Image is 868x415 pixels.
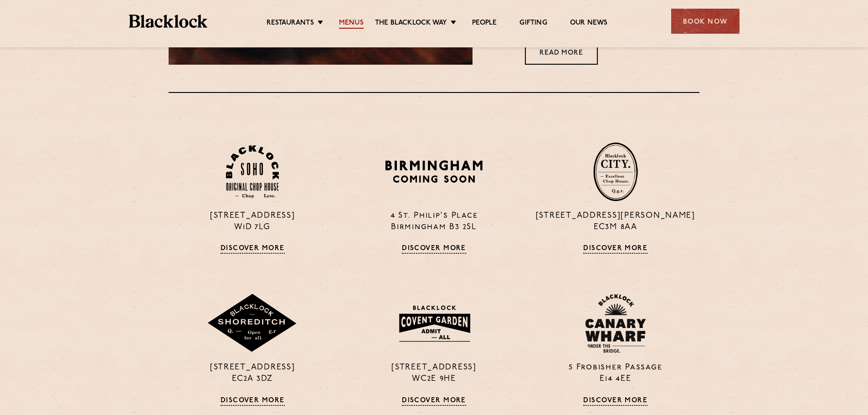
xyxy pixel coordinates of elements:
a: Our News [570,19,608,29]
img: Soho-stamp-default.svg [226,145,279,199]
p: [STREET_ADDRESS][PERSON_NAME] EC3M 8AA [532,210,699,233]
a: Menus [339,19,364,29]
a: Discover More [583,397,647,406]
a: Discover More [221,245,285,254]
img: Shoreditch-stamp-v2-default.svg [207,294,298,353]
a: Gifting [519,19,547,29]
p: [STREET_ADDRESS] EC2A 3DZ [169,362,336,385]
a: People [472,19,497,29]
a: Discover More [221,397,285,406]
a: Discover More [402,245,466,254]
a: Discover More [402,397,466,406]
p: [STREET_ADDRESS] WC2E 9HE [350,362,518,385]
img: BL_CW_Logo_Website.svg [585,294,646,353]
a: Discover More [583,245,647,254]
p: 4 St. Philip's Place Birmingham B3 2SL [350,210,518,233]
a: Restaurants [267,19,314,29]
a: Read More [525,40,598,65]
a: The Blacklock Way [375,19,447,29]
img: BIRMINGHAM-P22_-e1747915156957.png [384,157,484,186]
p: [STREET_ADDRESS] W1D 7LG [169,210,336,233]
div: Book Now [671,9,740,34]
p: 5 Frobisher Passage E14 4EE [532,362,699,385]
img: City-stamp-default.svg [593,142,638,201]
img: BL_Textured_Logo-footer-cropped.svg [129,15,208,28]
img: BLA_1470_CoventGarden_Website_Solid.svg [390,300,478,347]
